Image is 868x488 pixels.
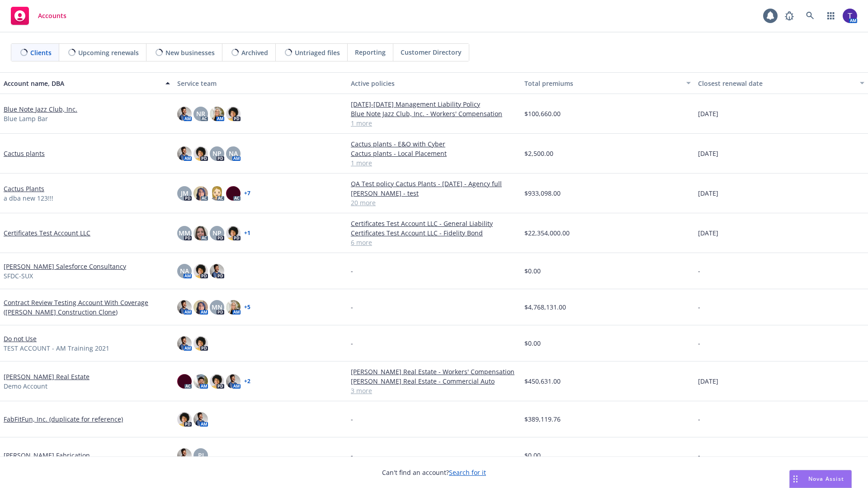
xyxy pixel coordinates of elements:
[808,475,844,483] span: Nova Assist
[38,12,66,19] span: Accounts
[698,79,854,88] div: Closest renewal date
[244,379,250,384] a: + 2
[351,219,517,228] a: Certificates Test Account LLC - General Liability
[4,298,170,317] a: Contract Review Testing Account With Coverage ([PERSON_NAME] Construction Clone)
[524,79,681,88] div: Total premiums
[4,271,33,281] span: SFDC-SUX
[351,188,517,198] a: [PERSON_NAME] - test
[351,228,517,238] a: Certificates Test Account LLC - Fidelity Bond
[4,414,123,424] a: FabFitFun, Inc. (duplicate for reference)
[193,146,208,161] img: photo
[210,264,224,278] img: photo
[193,300,208,314] img: photo
[226,300,241,314] img: photo
[229,149,238,158] span: NA
[698,376,718,386] span: [DATE]
[351,414,353,424] span: -
[524,450,541,460] span: $0.00
[351,302,353,312] span: -
[698,414,700,424] span: -
[355,47,386,57] span: Reporting
[694,72,868,94] button: Closest renewal date
[198,450,204,460] span: PJ
[212,228,222,238] span: NP
[4,104,77,114] a: Blue Note Jazz Club, Inc.
[524,338,541,348] span: $0.00
[4,184,44,193] a: Cactus Plants
[193,374,208,389] img: photo
[351,139,517,149] a: Cactus plants - E&O with Cyber
[177,336,192,351] img: photo
[244,191,250,196] a: + 7
[351,179,517,188] a: QA Test policy Cactus Plants - [DATE] - Agency full
[698,450,700,460] span: -
[789,470,852,488] button: Nova Assist
[4,381,47,391] span: Demo Account
[177,448,192,463] img: photo
[177,107,192,121] img: photo
[177,412,192,427] img: photo
[351,338,353,348] span: -
[382,468,486,477] span: Can't find an account?
[351,450,353,460] span: -
[78,48,139,57] span: Upcoming renewals
[698,109,718,118] span: [DATE]
[193,264,208,278] img: photo
[780,7,798,25] a: Report a Bug
[524,188,561,198] span: $933,098.00
[4,262,126,271] a: [PERSON_NAME] Salesforce Consultancy
[193,186,208,201] img: photo
[30,48,52,57] span: Clients
[351,198,517,207] a: 20 more
[226,374,241,389] img: photo
[4,450,90,460] a: [PERSON_NAME] Fabrication
[524,266,541,276] span: $0.00
[521,72,694,94] button: Total premiums
[449,468,486,477] a: Search for it
[244,230,250,236] a: + 1
[210,186,224,201] img: photo
[226,186,241,201] img: photo
[210,107,224,121] img: photo
[180,266,189,276] span: NA
[226,107,241,121] img: photo
[401,47,462,57] span: Customer Directory
[244,305,250,310] a: + 5
[4,228,90,238] a: Certificates Test Account LLC
[226,226,241,240] img: photo
[295,48,340,57] span: Untriaged files
[4,193,53,203] span: a dba new 123!!!
[4,114,48,123] span: Blue Lamp Bar
[177,374,192,389] img: photo
[698,228,718,238] span: [DATE]
[351,238,517,247] a: 6 more
[801,7,819,25] a: Search
[351,367,517,376] a: [PERSON_NAME] Real Estate - Workers' Compensation
[351,109,517,118] a: Blue Note Jazz Club, Inc. - Workers' Compensation
[241,48,268,57] span: Archived
[698,149,718,158] span: [DATE]
[179,228,190,238] span: MM
[698,338,700,348] span: -
[843,9,857,23] img: photo
[524,302,566,312] span: $4,768,131.00
[351,99,517,109] a: [DATE]-[DATE] Management Liability Policy
[196,109,205,118] span: NR
[193,412,208,427] img: photo
[7,3,70,28] a: Accounts
[524,376,561,386] span: $450,631.00
[210,374,224,389] img: photo
[524,414,561,424] span: $389,119.76
[524,109,561,118] span: $100,660.00
[212,302,222,312] span: MN
[351,149,517,158] a: Cactus plants - Local Placement
[165,48,215,57] span: New businesses
[351,266,353,276] span: -
[177,300,192,314] img: photo
[822,7,840,25] a: Switch app
[4,79,160,88] div: Account name, DBA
